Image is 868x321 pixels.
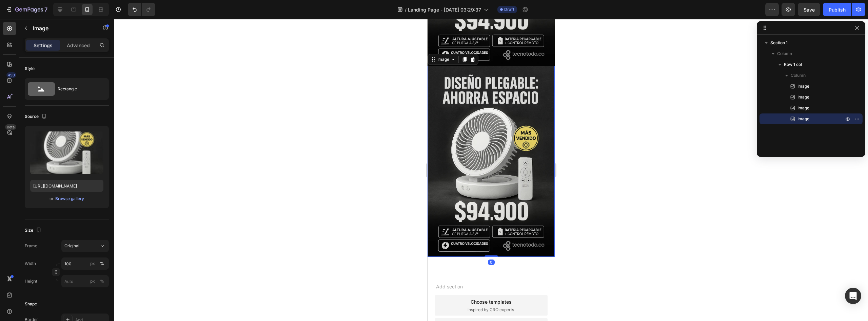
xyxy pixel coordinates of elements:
[33,24,91,32] p: Image
[798,3,820,16] button: Save
[98,260,106,268] button: px
[25,66,35,72] div: Style
[428,19,555,321] iframe: Design area
[25,243,37,249] label: Frame
[829,6,846,13] div: Publish
[770,39,788,46] span: Section 1
[777,50,792,57] span: Column
[128,3,155,16] div: Undo/Redo
[504,6,514,13] span: Draft
[25,226,43,235] div: Size
[25,278,37,284] label: Height
[30,180,103,192] input: https://example.com/image.jpg
[845,288,861,304] div: Open Intercom Messenger
[55,195,84,202] button: Browse gallery
[408,6,481,13] span: Landing Page - [DATE] 03:29:37
[88,260,97,268] button: %
[25,112,48,121] div: Source
[797,83,809,90] span: Image
[804,7,815,13] span: Save
[797,94,809,101] span: Image
[98,277,106,285] button: px
[67,42,90,49] p: Advanced
[6,72,16,78] div: 450
[3,3,51,16] button: 7
[823,3,851,16] button: Publish
[30,131,103,174] img: preview-image
[90,278,95,284] div: px
[791,72,806,79] span: Column
[34,42,53,49] p: Settings
[58,81,99,97] div: Rectangle
[61,275,109,287] input: px%
[25,261,36,267] label: Width
[100,278,104,284] div: %
[25,301,37,307] div: Shape
[100,261,104,267] div: %
[797,115,809,122] span: Image
[64,243,79,249] span: Original
[61,240,109,252] button: Original
[88,277,97,285] button: %
[90,261,95,267] div: px
[61,257,109,270] input: px%
[50,195,54,203] span: or
[405,6,407,13] span: /
[797,105,809,111] span: Image
[5,124,16,130] div: Beta
[784,61,802,68] span: Row 1 col
[44,5,47,14] p: 7
[55,196,84,202] div: Browse gallery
